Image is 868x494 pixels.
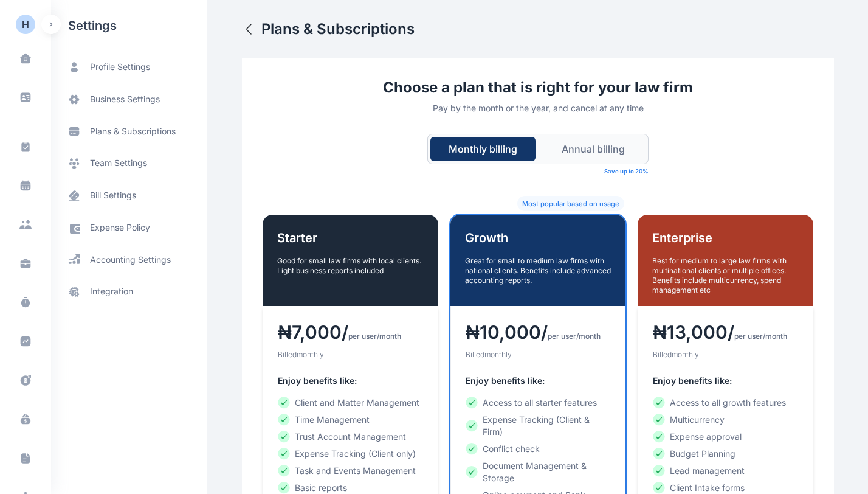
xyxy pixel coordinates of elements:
[51,276,207,308] a: integration
[540,137,646,161] button: Annual billing
[277,229,424,246] h1: Starter
[466,375,611,387] h5: Enjoy benefits like:
[670,465,745,477] span: Lead management
[670,448,735,460] span: Budget Planning
[295,414,370,426] span: Time Management
[483,397,597,409] span: Access to all starter features
[653,350,699,359] small: Billed monthly
[295,465,416,477] span: Task and Events Management
[90,93,160,106] span: business settings
[465,229,611,246] h1: Growth
[51,51,207,83] a: profile settings
[51,116,207,147] a: plans & subscriptions
[670,414,725,426] span: Multicurrency
[433,103,644,113] small: Pay by the month or the year, and cancel at any time
[652,256,799,295] p: Best for medium to large law firms with multinational clients or multiple offices. Benefits inclu...
[16,15,35,34] button: H
[22,17,29,32] div: H
[548,332,601,341] span: per user/month
[90,285,133,298] span: integration
[483,414,611,438] span: Expense Tracking (Client & Firm)
[466,350,512,359] small: Billed monthly
[90,157,147,170] span: team settings
[670,431,742,443] span: Expense approval
[90,221,150,234] span: expense policy
[348,332,401,341] span: per user/month
[277,256,424,276] p: Good for small law firms with local clients. Light business reports included
[734,332,787,341] span: per user/month
[295,482,347,494] span: Basic reports
[90,61,150,74] span: profile settings
[465,256,611,285] p: Great for small to medium law firms with national clients. Benefits include advanced accounting r...
[483,460,611,484] span: Document Management & Storage
[278,375,423,387] h5: Enjoy benefits like:
[261,78,815,97] h2: Choose a plan that is right for your law firm
[90,189,136,202] span: bill settings
[90,125,176,137] span: plans & subscriptions
[653,375,798,387] h5: Enjoy benefits like:
[51,244,207,276] a: accounting settings
[670,482,745,494] span: Client Intake forms
[430,137,536,161] button: Monthly billing
[670,397,786,409] span: Access to all growth features
[90,254,171,266] span: accounting settings
[295,448,416,460] span: Expense Tracking (Client only)
[522,200,619,208] small: Most popular based on usage
[51,212,207,244] a: expense policy
[51,83,207,116] a: business settings
[295,431,406,443] span: Trust Account Management
[278,350,324,359] small: Billed monthly
[652,229,799,246] h1: Enterprise
[653,321,734,343] h3: ₦ 13,000 /
[483,443,540,455] span: Conflict check
[51,147,207,179] a: team settings
[604,167,649,176] small: Save up to 20%
[51,179,207,212] a: bill settings
[261,19,415,39] h2: Plans & Subscriptions
[466,321,548,343] h3: ₦ 10,000 /
[295,397,419,409] span: Client and Matter Management
[278,321,348,343] h3: ₦ 7,000 /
